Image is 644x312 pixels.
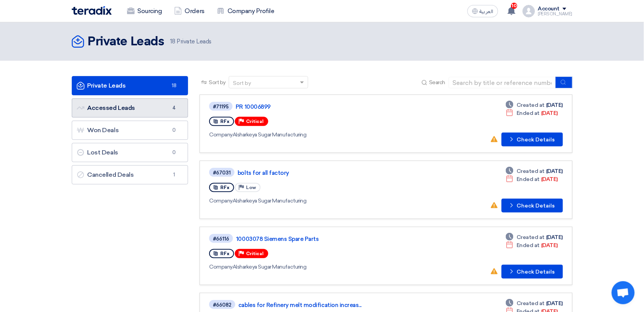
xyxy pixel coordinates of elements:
div: Open chat [612,281,635,304]
div: #66116 [213,236,229,241]
div: [DATE] [506,167,563,175]
button: Check Details [502,199,563,212]
span: Ended at [517,109,540,117]
a: Won Deals0 [72,121,188,140]
span: Created at [517,299,545,307]
div: #66082 [213,302,231,307]
input: Search by title or reference number [449,77,556,88]
span: RFx [220,251,230,256]
div: [PERSON_NAME] [538,12,573,16]
a: cables for Refinery melt modification increas... [238,302,430,309]
span: 4 [169,104,178,112]
h2: Private Leads [88,34,164,50]
div: [DATE] [506,175,558,183]
div: Alsharkeya Sugar Manufacturing [209,131,429,139]
span: 0 [169,149,178,156]
span: Created at [517,167,545,175]
button: العربية [467,5,498,17]
span: Company [209,197,233,204]
div: Sort by [233,79,251,87]
div: [DATE] [506,233,563,241]
a: 10003078 Siemens Spare Parts [236,236,428,242]
div: [DATE] [506,241,558,249]
span: Sort by [209,78,226,86]
span: Critical [246,251,264,256]
img: Teradix logo [72,6,112,15]
a: Private Leads18 [72,76,188,95]
a: Accessed Leads4 [72,98,188,118]
div: Account [538,6,560,12]
span: Ended at [517,241,540,249]
span: Company [209,131,233,138]
a: PR 10006899 [236,103,428,110]
a: Orders [168,3,211,20]
div: #67031 [213,170,231,175]
div: [DATE] [506,299,563,307]
span: Company [209,264,233,270]
span: 18 [170,38,175,45]
div: Alsharkeya Sugar Manufacturing [209,263,429,271]
a: Sourcing [121,3,168,20]
a: Lost Deals0 [72,143,188,162]
span: 1 [169,171,178,179]
span: Ended at [517,175,540,183]
a: Company Profile [211,3,281,20]
a: bolts for all factory [238,169,429,176]
div: [DATE] [506,101,563,109]
span: 18 [169,82,178,90]
span: Search [429,78,445,86]
span: Created at [517,101,545,109]
img: profile_test.png [523,5,535,17]
span: 0 [169,126,178,134]
span: Created at [517,233,545,241]
div: Alsharkeya Sugar Manufacturing [209,197,431,205]
span: RFx [220,119,230,124]
div: [DATE] [506,109,558,117]
span: RFx [220,185,230,190]
div: #71195 [213,104,229,109]
span: Private Leads [170,37,211,46]
button: Check Details [502,133,563,146]
span: العربية [480,9,494,14]
span: Critical [246,119,264,124]
a: Cancelled Deals1 [72,165,188,184]
span: Low [246,185,256,190]
button: Check Details [502,265,563,279]
span: 10 [511,3,517,9]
